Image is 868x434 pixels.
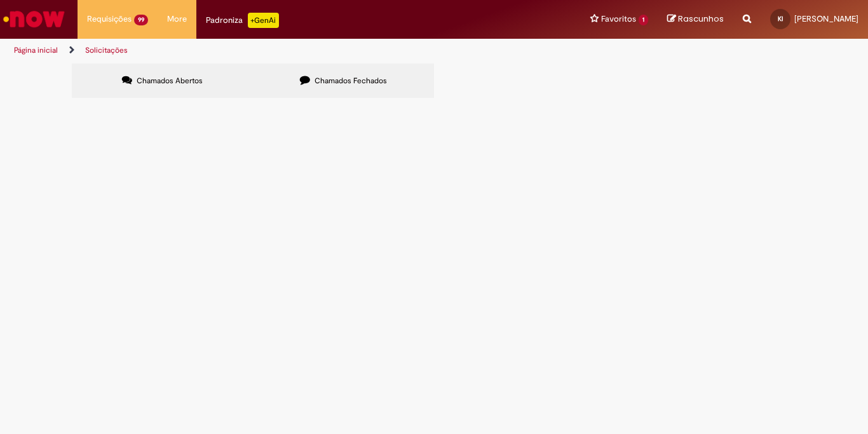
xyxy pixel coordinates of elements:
[134,15,148,25] span: 99
[778,15,783,23] span: KI
[601,13,636,25] span: Favoritos
[667,13,724,25] a: Rascunhos
[794,13,858,24] span: [PERSON_NAME]
[137,76,203,86] span: Chamados Abertos
[639,15,648,25] span: 1
[1,6,67,32] img: ServiceNow
[10,39,569,62] ul: Trilhas de página
[206,13,279,28] div: Padroniza
[14,45,58,55] a: Página inicial
[167,13,187,25] span: More
[678,13,724,25] span: Rascunhos
[87,13,132,25] span: Requisições
[85,45,128,55] a: Solicitações
[248,13,279,28] p: +GenAi
[315,76,387,86] span: Chamados Fechados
